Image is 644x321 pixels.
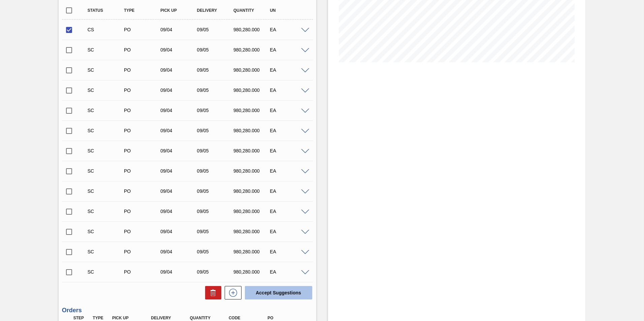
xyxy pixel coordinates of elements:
div: Accept Suggestions [241,285,313,300]
div: 09/04/2025 [159,209,199,214]
div: EA [268,108,309,113]
div: 980,280.000 [232,229,272,234]
div: EA [268,168,309,174]
div: 09/05/2025 [195,108,236,113]
div: Suggestion Created [86,249,127,254]
div: Pick up [159,8,199,13]
div: Suggestion Created [86,108,127,113]
div: EA [268,87,309,93]
div: 09/04/2025 [159,249,199,254]
div: 980,280.000 [232,209,272,214]
div: EA [268,229,309,234]
div: Purchase order [122,148,163,153]
div: UN [268,8,309,13]
div: Type [91,316,111,320]
div: EA [268,67,309,73]
div: Suggestion Created [86,229,127,234]
div: Delete Suggestions [202,286,221,299]
div: Quantity [232,8,272,13]
div: Step [72,316,92,320]
div: Purchase order [122,87,163,93]
div: 09/04/2025 [159,188,199,194]
button: Accept Suggestions [245,286,312,299]
div: Purchase order [122,188,163,194]
div: 09/04/2025 [159,108,199,113]
div: Suggestion Created [86,67,127,73]
div: Purchase order [122,108,163,113]
div: 980,280.000 [232,269,272,275]
div: Type [122,8,163,13]
div: 09/05/2025 [195,47,236,52]
div: Purchase order [122,47,163,52]
div: Pick up [110,316,154,320]
div: Delivery [149,316,193,320]
div: 09/05/2025 [195,249,236,254]
div: Suggestion Created [86,168,127,174]
div: Purchase order [122,209,163,214]
div: 09/05/2025 [195,67,236,73]
div: Purchase order [122,229,163,234]
div: EA [268,188,309,194]
div: EA [268,209,309,214]
div: 09/05/2025 [195,148,236,153]
div: Delivery [195,8,236,13]
div: 09/05/2025 [195,229,236,234]
div: 980,280.000 [232,249,272,254]
div: EA [268,128,309,133]
div: 09/05/2025 [195,27,236,32]
div: 980,280.000 [232,87,272,93]
div: PO [266,316,309,320]
div: EA [268,269,309,275]
div: Changed Suggestion [86,27,127,32]
div: 980,280.000 [232,27,272,32]
div: EA [268,27,309,32]
div: Suggestion Created [86,188,127,194]
div: EA [268,148,309,153]
div: Suggestion Created [86,47,127,52]
h3: Orders [62,307,313,314]
div: 09/04/2025 [159,229,199,234]
div: Suggestion Created [86,87,127,93]
div: Purchase order [122,249,163,254]
div: 09/04/2025 [159,168,199,174]
div: 09/04/2025 [159,128,199,133]
div: 980,280.000 [232,67,272,73]
div: EA [268,47,309,52]
div: 09/04/2025 [159,269,199,275]
div: 980,280.000 [232,128,272,133]
div: 09/04/2025 [159,67,199,73]
div: EA [268,249,309,254]
div: Suggestion Created [86,148,127,153]
div: 09/05/2025 [195,209,236,214]
div: 980,280.000 [232,108,272,113]
div: Suggestion Created [86,209,127,214]
div: 980,280.000 [232,47,272,52]
div: 09/04/2025 [159,148,199,153]
div: 980,280.000 [232,148,272,153]
div: Suggestion Created [86,269,127,275]
div: 980,280.000 [232,168,272,174]
div: 980,280.000 [232,188,272,194]
div: 09/05/2025 [195,87,236,93]
div: Quantity [188,316,232,320]
div: 09/05/2025 [195,269,236,275]
div: Purchase order [122,67,163,73]
div: 09/04/2025 [159,27,199,32]
div: Code [227,316,270,320]
div: Purchase order [122,27,163,32]
div: New suggestion [221,286,241,299]
div: 09/04/2025 [159,47,199,52]
div: Status [86,8,127,13]
div: 09/05/2025 [195,128,236,133]
div: 09/04/2025 [159,87,199,93]
div: Suggestion Created [86,128,127,133]
div: 09/05/2025 [195,188,236,194]
div: Purchase order [122,128,163,133]
div: Purchase order [122,168,163,174]
div: Purchase order [122,269,163,275]
div: 09/05/2025 [195,168,236,174]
